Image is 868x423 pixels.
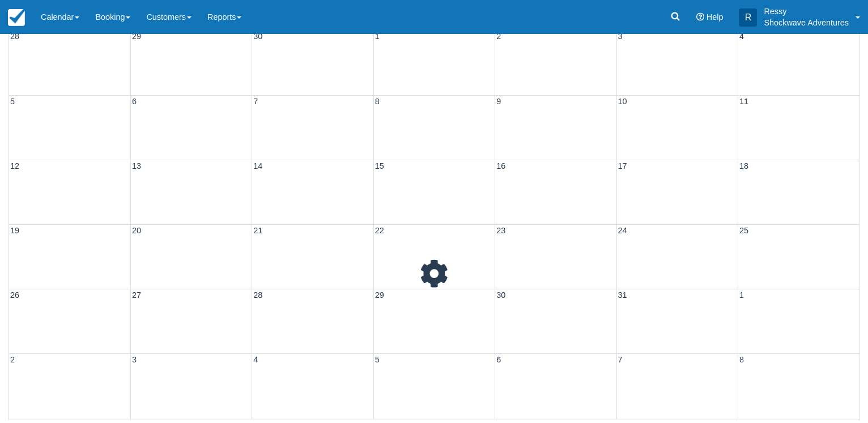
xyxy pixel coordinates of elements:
[738,97,750,106] span: 11
[617,97,628,106] span: 10
[764,6,849,17] p: Ressy
[131,226,142,235] span: 20
[495,226,507,235] span: 23
[252,290,263,300] span: 28
[739,8,757,27] div: R
[252,32,263,41] span: 30
[617,32,624,41] span: 3
[8,9,25,26] img: checkfront-main-nav-mini-logo.png
[9,32,20,41] span: 28
[696,13,704,21] i: Help
[617,355,624,364] span: 7
[374,290,385,300] span: 29
[738,161,750,170] span: 18
[131,32,142,41] span: 29
[9,161,20,170] span: 12
[131,290,142,300] span: 27
[495,161,507,170] span: 16
[374,161,385,170] span: 15
[764,17,849,28] p: Shockwave Adventures
[374,32,381,41] span: 1
[252,226,263,235] span: 21
[495,355,502,364] span: 6
[252,97,259,106] span: 7
[495,290,507,300] span: 30
[617,161,628,170] span: 17
[738,290,745,300] span: 1
[738,355,745,364] span: 8
[738,32,745,41] span: 4
[9,355,16,364] span: 2
[617,290,628,300] span: 31
[738,226,750,235] span: 25
[374,355,381,364] span: 5
[252,161,263,170] span: 14
[252,355,259,364] span: 4
[707,12,724,22] span: Help
[495,97,502,106] span: 9
[9,290,20,300] span: 26
[131,97,138,106] span: 6
[374,226,385,235] span: 22
[617,226,628,235] span: 24
[9,97,16,106] span: 5
[131,161,142,170] span: 13
[374,97,381,106] span: 8
[131,355,138,364] span: 3
[495,32,502,41] span: 2
[9,226,20,235] span: 19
